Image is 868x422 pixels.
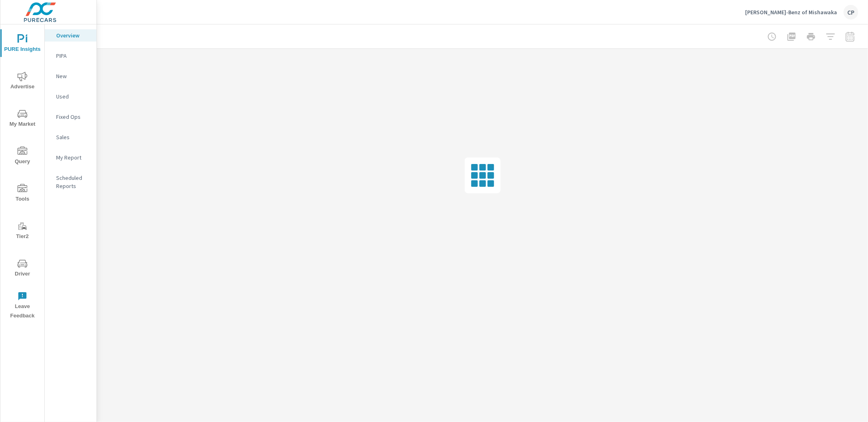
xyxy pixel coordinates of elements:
[745,9,837,16] p: [PERSON_NAME]-Benz of Mishawaka
[45,70,96,82] div: New
[45,172,96,192] div: Scheduled Reports
[56,92,90,101] p: Used
[45,151,96,164] div: My Report
[56,174,90,190] p: Scheduled Reports
[56,133,90,141] p: Sales
[3,109,42,129] span: My Market
[3,146,42,166] span: Query
[3,221,42,241] span: Tier2
[45,50,96,62] div: PIPA
[56,72,90,80] p: New
[3,291,42,321] span: Leave Feedback
[45,111,96,123] div: Fixed Ops
[56,153,90,162] p: My Report
[56,52,90,60] p: PIPA
[3,184,42,204] span: Tools
[844,5,858,20] div: CP
[3,72,42,92] span: Advertise
[0,24,44,324] div: nav menu
[45,29,96,42] div: Overview
[3,259,42,279] span: Driver
[45,131,96,143] div: Sales
[45,90,96,103] div: Used
[3,34,42,54] span: PURE Insights
[56,31,90,39] p: Overview
[56,113,90,121] p: Fixed Ops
